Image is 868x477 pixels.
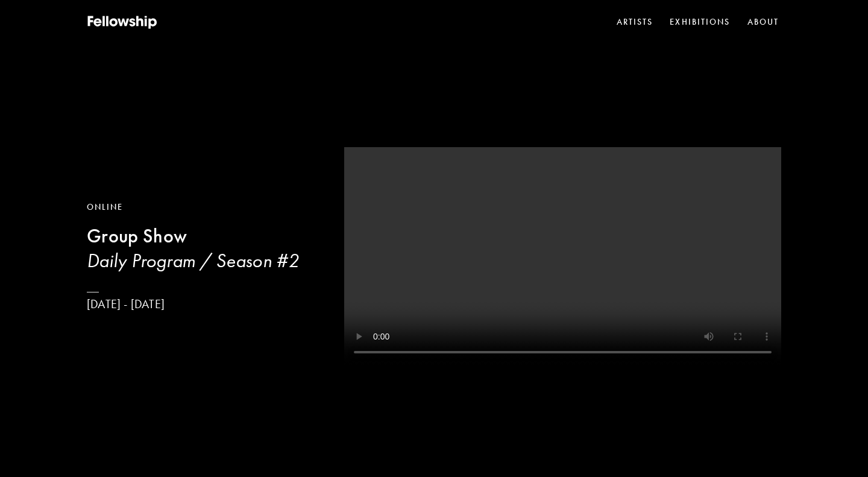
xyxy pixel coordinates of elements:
div: Online [87,201,299,214]
p: [DATE] - [DATE] [87,297,299,312]
h3: Daily Program / Season #2 [87,248,299,273]
a: OnlineGroup ShowDaily Program / Season #2[DATE] - [DATE] [87,201,299,312]
a: About [745,13,782,31]
a: Artists [614,13,656,31]
b: Group Show [87,224,187,248]
a: Exhibitions [667,13,732,31]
